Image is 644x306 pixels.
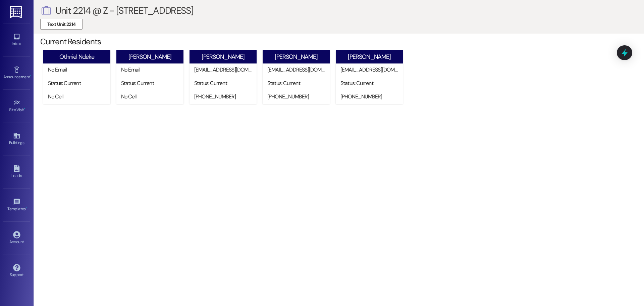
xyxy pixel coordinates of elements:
[3,196,30,214] a: Templates •
[202,53,245,60] div: [PERSON_NAME]
[3,229,30,247] a: Account
[121,93,182,100] div: No Cell
[30,74,31,78] span: •
[48,93,109,100] div: No Cell
[55,7,193,14] div: Unit 2214 @ Z - [STREET_ADDRESS]
[348,53,391,60] div: [PERSON_NAME]
[121,80,182,87] div: Status: Current
[194,66,255,73] div: [EMAIL_ADDRESS][DOMAIN_NAME]
[275,53,318,60] div: [PERSON_NAME]
[340,66,401,73] div: [EMAIL_ADDRESS][DOMAIN_NAME]
[48,80,109,87] div: Status: Current
[48,66,109,73] div: No Email
[267,66,328,73] div: [EMAIL_ADDRESS][DOMAIN_NAME]
[3,262,30,280] a: Support
[267,93,328,100] div: [PHONE_NUMBER]
[3,130,30,148] a: Buildings
[121,66,182,73] div: No Email
[340,93,401,100] div: [PHONE_NUMBER]
[10,6,23,18] img: ResiDesk Logo
[3,163,30,181] a: Leads
[128,53,171,60] div: [PERSON_NAME]
[40,38,644,45] div: Current Residents
[26,206,27,210] span: •
[267,80,328,87] div: Status: Current
[40,4,52,17] i: 
[3,31,30,49] a: Inbox
[24,106,25,111] span: •
[47,21,75,28] span: Text Unit 2214
[194,93,255,100] div: [PHONE_NUMBER]
[59,53,94,60] div: Othniel Ndeke
[194,80,255,87] div: Status: Current
[340,80,401,87] div: Status: Current
[3,97,30,115] a: Site Visit •
[40,19,83,30] button: Text Unit 2214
